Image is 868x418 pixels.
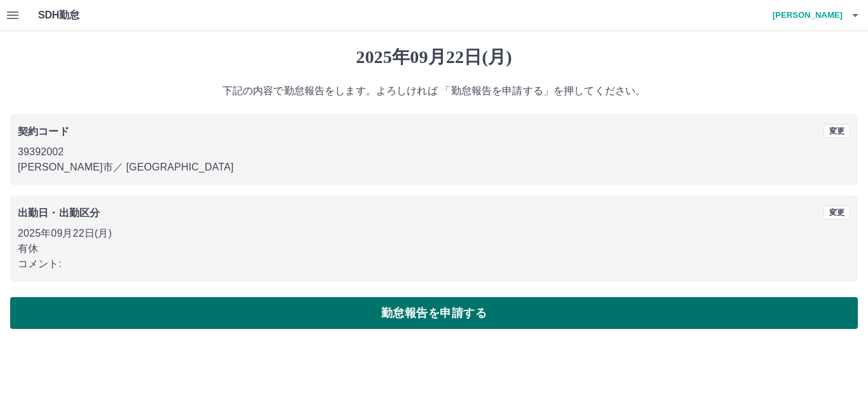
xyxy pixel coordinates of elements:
[18,241,850,256] p: 有休
[18,160,850,175] p: [PERSON_NAME]市 ／ [GEOGRAPHIC_DATA]
[10,297,858,329] button: 勤怠報告を申請する
[824,124,850,138] button: 変更
[10,83,858,99] p: 下記の内容で勤怠報告をします。よろしければ 「勤怠報告を申請する」を押してください。
[824,206,850,219] button: 変更
[18,126,69,137] b: 契約コード
[18,207,100,218] b: 出勤日・出勤区分
[18,144,850,160] p: 39392002
[18,256,850,272] p: コメント:
[10,46,858,68] h1: 2025年09月22日(月)
[18,226,850,241] p: 2025年09月22日(月)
